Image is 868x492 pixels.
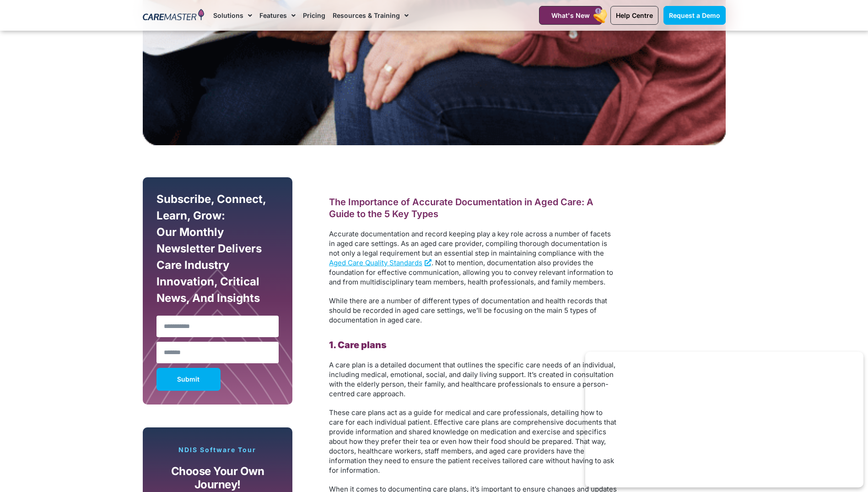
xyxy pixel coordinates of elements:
a: Request a Demo [663,6,726,25]
div: Subscribe, Connect, Learn, Grow: Our Monthly Newsletter Delivers Care Industry Innovation, Critic... [154,191,281,311]
form: New Form [156,191,279,395]
a: What's New [539,6,602,25]
a: Aged Care Quality Standards [329,258,431,267]
p: Choose your own journey! [159,465,277,491]
iframe: Popup CTA [585,352,863,487]
span: Aged Care Quality Standards [329,258,422,267]
p: NDIS Software Tour [152,446,284,454]
span: While there are a number of different types of documentation and health records that should be re... [329,296,607,324]
img: CareMaster Logo [143,9,205,22]
span: . Not to mention, documentation also provides the foundation for effective communication, allowin... [329,258,613,286]
span: What's New [551,11,590,19]
span: Accurate documentation and record keeping play a key role across a number of facets in aged care ... [329,230,611,257]
span: Request a Demo [669,11,720,19]
span: A care plan is a detailed document that outlines the specific care needs of an individual, includ... [329,361,615,398]
a: Help Centre [610,6,658,25]
span: Submit [177,377,199,382]
button: Submit [156,368,221,391]
b: 1. Care plans [329,339,387,350]
h2: The Importance of Accurate Documentation in Aged Care: A Guide to the 5 Key Types [329,196,617,220]
span: These care plans act as a guide for medical and care professionals, detailing how to care for eac... [329,408,616,475]
span: Help Centre [616,11,653,19]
